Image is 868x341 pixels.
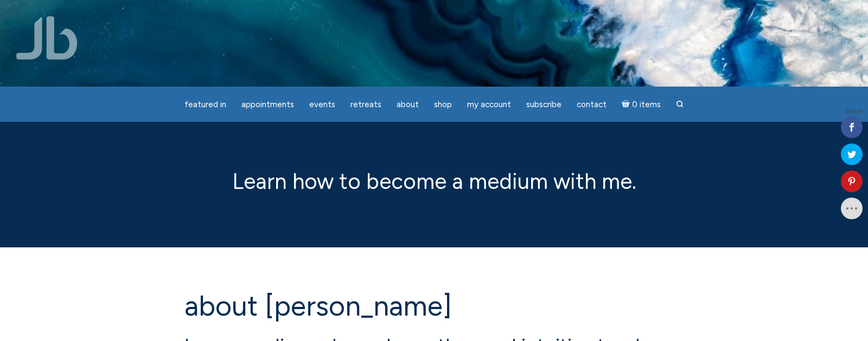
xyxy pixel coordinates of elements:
span: Retreats [350,100,381,109]
a: Subscribe [520,94,568,115]
a: About [390,94,425,115]
span: featured in [184,100,226,109]
span: Shop [434,100,452,109]
a: featured in [178,94,233,115]
span: Appointments [241,100,294,109]
span: Events [309,100,335,109]
p: Learn how to become a medium with me. [184,165,684,198]
a: Shop [427,94,458,115]
a: Contact [570,94,613,115]
a: Appointments [235,94,301,115]
span: Shares [845,109,863,114]
a: My Account [461,94,518,115]
span: Contact [577,100,607,109]
span: Subscribe [526,100,561,109]
span: 0 items [632,101,661,109]
a: Cart0 items [615,93,667,115]
h1: About [PERSON_NAME] [184,291,684,322]
span: About [397,100,419,109]
img: Jamie Butler. The Everyday Medium [16,16,78,60]
i: Cart [622,100,632,109]
a: Events [303,94,342,115]
span: My Account [467,100,511,109]
a: Retreats [344,94,388,115]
